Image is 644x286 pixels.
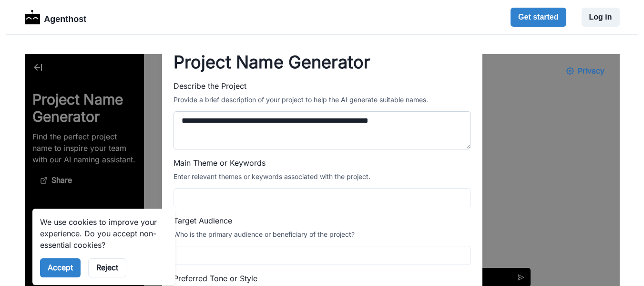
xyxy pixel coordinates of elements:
[149,176,446,184] div: Who is the primary audience or beneficiary of the project?
[149,42,446,50] div: Provide a brief description of your project to help the AI generate suitable names.
[149,103,440,115] label: Main Theme or Keywords
[149,219,440,230] label: Preferred Tone or Style
[15,204,56,223] button: Accept
[25,10,41,24] img: Logo
[149,118,446,127] div: Enter relevant themes or keywords associated with the project.
[511,8,566,27] button: Get started
[534,8,587,27] button: Privacy Settings
[25,9,87,26] a: LogoAgenthost
[149,161,440,172] label: Target Audience
[582,8,620,27] button: Log in
[15,162,143,197] p: We use cookies to improve your experience. Do you accept non-essential cookies?
[44,9,86,26] p: Agenthost
[149,234,446,242] div: Do you have a preferred tone or style for the project name? (e.g., serious, fun, innovative, etc.)
[63,204,102,223] button: Reject
[149,26,440,38] label: Describe the Project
